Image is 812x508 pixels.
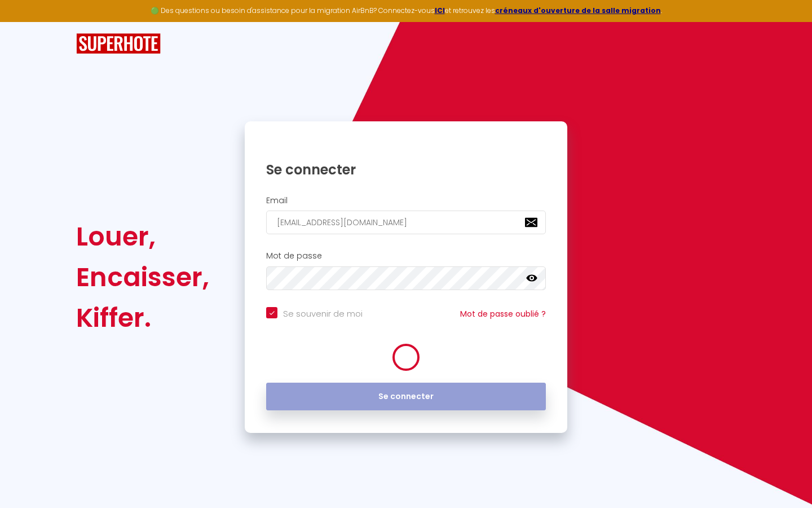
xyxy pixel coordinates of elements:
h1: Se connecter [266,161,546,178]
button: Se connecter [266,383,546,411]
div: Kiffer. [76,297,209,338]
h2: Mot de passe [266,251,546,261]
input: Ton Email [266,211,546,234]
button: Ouvrir le widget de chat LiveChat [9,5,43,38]
a: créneaux d'ouverture de la salle migration [495,6,661,15]
div: Louer, [76,216,209,257]
a: ICI [435,6,445,15]
a: Mot de passe oublié ? [460,308,546,319]
div: Encaisser, [76,257,209,297]
img: SuperHote logo [76,33,161,54]
h2: Email [266,196,546,205]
